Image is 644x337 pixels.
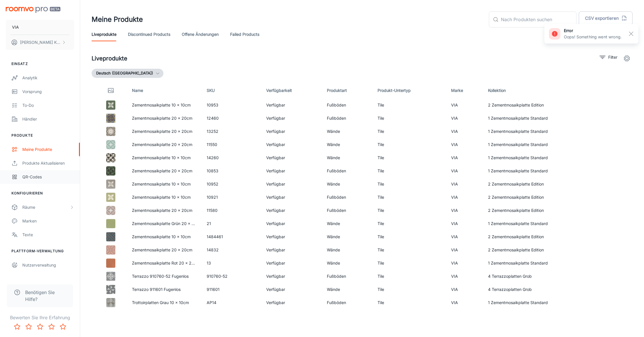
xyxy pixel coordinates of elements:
button: filter [598,53,619,62]
th: Produkt-Untertyp [373,82,447,98]
div: Räume [22,204,70,210]
h6: error [564,27,622,34]
td: 1 Zementmosaikplatte Standard [483,296,558,309]
td: VIA [447,112,483,125]
td: 2 Zementmosaikplatte Edition [483,230,558,243]
p: [PERSON_NAME] Kaschl [20,39,60,46]
div: QR-Codes [22,174,74,180]
td: Wände [322,230,373,243]
td: VIA [447,204,483,217]
th: SKU [202,82,262,98]
th: Verfügbarkeit [262,82,322,98]
td: Tile [373,178,447,191]
div: Nutzerverwaltung [22,262,74,268]
h2: Liveprodukte [92,54,127,63]
td: Fußböden [322,296,373,309]
td: 10952 [202,178,262,191]
td: Verfügbar [262,243,322,257]
div: To-do [22,102,74,109]
button: Rate 2 star [23,321,34,332]
p: Oops! Something went wrong. [564,34,622,40]
td: Fußböden [322,270,373,283]
th: Produktart [322,82,373,98]
td: Verfügbar [262,191,322,204]
td: 4 Terrazzoplatten Grob [483,270,558,283]
p: Filter [608,54,617,60]
td: Fußböden [322,112,373,125]
td: 10921 [202,191,262,204]
td: VIA [447,138,483,151]
td: Tile [373,270,447,283]
td: Tile [373,257,447,270]
td: Tile [373,164,447,178]
td: Tile [373,243,447,257]
input: Nach Produkten suchen [501,11,576,27]
th: Name [127,82,202,98]
button: settings [621,53,633,64]
td: 12460 [202,112,262,125]
td: Tile [373,138,447,151]
td: Verfügbar [262,204,322,217]
button: Deutsch ([GEOGRAPHIC_DATA]) [92,69,163,78]
div: Produkte aktualisieren [22,160,74,166]
div: Meine Produkte [22,146,74,153]
td: VIA [447,217,483,230]
td: 4 Terrazzoplatten Grob [483,309,558,322]
td: 10953 [202,98,262,112]
td: 1 Zementmosaikplatte Standard [483,112,558,125]
th: Kollektion [483,82,558,98]
td: 2 Zementmosaikplatte Edition [483,98,558,112]
td: Verfügbar [262,257,322,270]
td: Wände [322,125,373,138]
td: Wände [322,217,373,230]
td: 910760-52 [202,270,262,283]
td: Fußböden [322,309,373,322]
a: Zementmosaikplatte 10 x 10cm [132,182,191,186]
td: Verfügbar [262,138,322,151]
td: Verfügbar [262,283,322,296]
td: 13252 [202,125,262,138]
a: Zementmosaikplatte 10 x 10cm [132,103,191,107]
td: Verfügbar [262,112,322,125]
td: VIA [447,309,483,322]
td: VIA [447,178,483,191]
td: Wände [322,151,373,164]
a: Zementmosaikplatte 20 x 20cm [132,129,192,134]
td: 1 Zementmosaikplatte Standard [483,217,558,230]
td: VIA [447,230,483,243]
a: Zementmosaikplatte Grün 20 x 20cm [132,221,202,226]
img: Roomvo PRO Beta [6,7,60,13]
td: Verfügbar [262,296,322,309]
td: 14832 [202,243,262,257]
td: 1 Zementmosaikplatte Standard [483,125,558,138]
div: Analytik [22,75,74,81]
td: 13 [202,257,262,270]
td: VIA [447,125,483,138]
a: Discontinued Products [128,27,170,41]
td: 4 Terrazzoplatten Grob [483,283,558,296]
td: 10853 [202,164,262,178]
a: Zementmosaikplatte 20 x 20cm [132,168,192,173]
p: Bewerten Sie Ihre Erfahrung [5,314,75,321]
button: Rate 5 star [57,321,69,332]
button: [PERSON_NAME] Kaschl [6,35,74,50]
td: Tile [373,309,447,322]
td: Wände [322,178,373,191]
div: Texte [22,232,74,238]
a: Terrazzo 911601 Fugenlos [132,287,181,292]
td: Verfügbar [262,125,322,138]
button: Rate 3 star [34,321,46,332]
td: Tile [373,112,447,125]
td: Tile [373,217,447,230]
td: VIA [447,151,483,164]
td: 21 [202,217,262,230]
td: Wände [322,257,373,270]
td: Tile [373,191,447,204]
td: Verfügbar [262,164,322,178]
td: Tile [373,125,447,138]
td: 911601 [202,283,262,296]
td: 2 Zementmosaikplatte Edition [483,178,558,191]
td: Tile [373,296,447,309]
a: Zementmosaikplatte 20 x 20cm [132,142,192,147]
td: Tile [373,204,447,217]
